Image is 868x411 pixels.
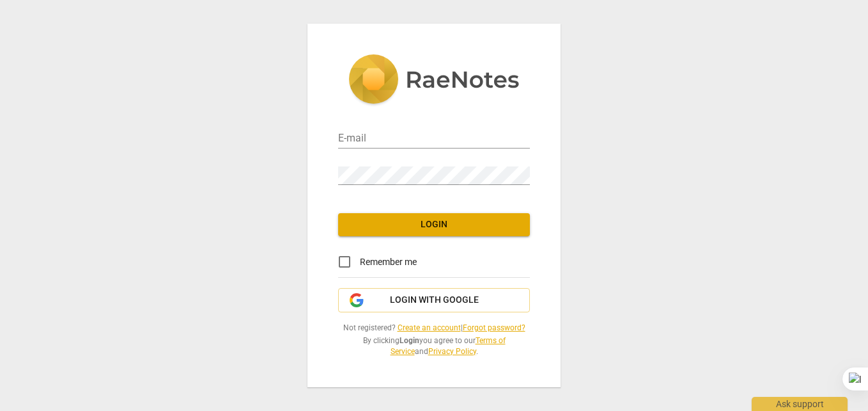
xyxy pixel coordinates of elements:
span: Login [348,218,520,231]
button: Login [338,213,530,236]
a: Forgot password? [463,323,525,332]
span: Remember me [360,255,417,269]
span: By clicking you agree to our and . [338,335,530,357]
span: Login with Google [390,294,479,307]
img: 5ac2273c67554f335776073100b6d88f.svg [348,54,520,107]
div: Ask support [752,397,848,411]
a: Create an account [398,323,461,332]
a: Privacy Policy [428,347,476,356]
a: Terms of Service [391,336,506,356]
b: Login [399,336,419,345]
button: Login with Google [338,288,530,312]
span: Not registered? | [338,323,530,334]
